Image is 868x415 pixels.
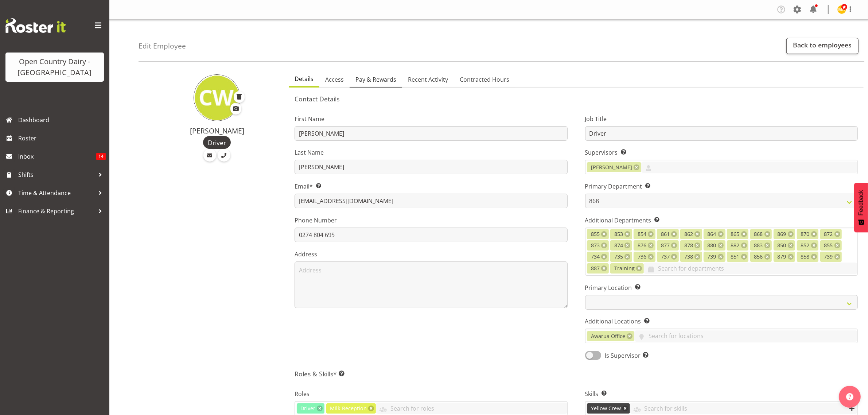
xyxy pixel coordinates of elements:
span: 887 [591,264,600,272]
label: Primary Location [585,283,858,292]
span: Pay & Rewards [355,75,396,84]
input: Search for locations [634,330,857,342]
span: 855 [824,241,833,249]
span: 739 [824,253,833,261]
span: Training [614,264,635,272]
input: Search for departments [644,263,857,274]
span: Yellow Crew [591,404,621,412]
label: First Name [295,115,567,123]
img: Rosterit website logo [5,18,66,33]
span: 868 [754,230,763,238]
span: Feedback [858,190,864,216]
span: 739 [708,253,716,261]
button: Feedback - Show survey [854,183,868,232]
input: Phone Number [295,228,567,242]
label: Additional Locations [585,317,858,326]
span: 869 [778,230,786,238]
label: Last Name [295,148,567,157]
span: Shifts [18,169,95,180]
span: 853 [614,230,623,238]
span: Dashboard [18,115,106,125]
span: 864 [708,230,716,238]
h4: [PERSON_NAME] [154,127,280,135]
input: Email Address [295,194,567,208]
span: 736 [638,253,646,261]
span: Roster [18,133,106,144]
img: cassidy-williams9866.jpg [194,74,240,121]
img: help-xxl-2.png [846,393,853,400]
span: Recent Activity [408,75,448,84]
span: 879 [778,253,786,261]
span: 735 [614,253,623,261]
span: Details [295,74,314,83]
h5: Roles & Skills* [295,370,858,378]
span: 870 [801,230,810,238]
span: 874 [614,241,623,249]
span: Contracted Hours [460,75,509,84]
span: 855 [591,230,600,238]
input: Last Name [295,160,567,174]
span: 738 [684,253,693,261]
span: 876 [638,241,646,249]
input: Search for skills [630,403,857,414]
label: Email* [295,182,567,191]
span: Is Supervisor [601,351,649,360]
span: 856 [754,253,763,261]
h4: Edit Employee [139,42,186,50]
span: 14 [96,153,106,160]
span: Awarua Office [591,332,625,340]
a: Call Employee [218,149,230,162]
div: Open Country Dairy - [GEOGRAPHIC_DATA] [13,56,97,78]
input: First Name [295,126,567,141]
span: Driver [300,404,315,412]
span: 861 [661,230,670,238]
h5: Contact Details [295,95,858,103]
span: Access [325,75,344,84]
a: Email Employee [203,149,216,162]
label: Skills [585,389,858,398]
span: Finance & Reporting [18,206,95,217]
label: Address [295,250,567,259]
span: 872 [824,230,833,238]
img: milk-reception-awarua7542.jpg [837,5,846,14]
span: Driver [208,138,226,147]
span: 865 [731,230,740,238]
a: Back to employees [786,38,859,54]
span: 854 [638,230,646,238]
span: 873 [591,241,600,249]
span: 851 [731,253,740,261]
span: 880 [708,241,716,249]
label: Supervisors [585,148,858,157]
span: Milk Reception [330,404,367,412]
input: Search for roles [376,403,567,414]
label: Phone Number [295,216,567,225]
label: Additional Departments [585,216,858,225]
span: 734 [591,253,600,261]
span: 858 [801,253,810,261]
span: 877 [661,241,670,249]
label: Primary Department [585,182,858,191]
input: Job Title [585,126,858,141]
span: 883 [754,241,763,249]
span: 737 [661,253,670,261]
span: 862 [684,230,693,238]
span: Time & Attendance [18,187,95,198]
span: 850 [778,241,786,249]
span: 882 [731,241,740,249]
span: [PERSON_NAME] [591,163,632,171]
span: 878 [684,241,693,249]
label: Job Title [585,115,858,123]
span: 852 [801,241,810,249]
span: Inbox [18,151,96,162]
label: Roles [295,389,567,398]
